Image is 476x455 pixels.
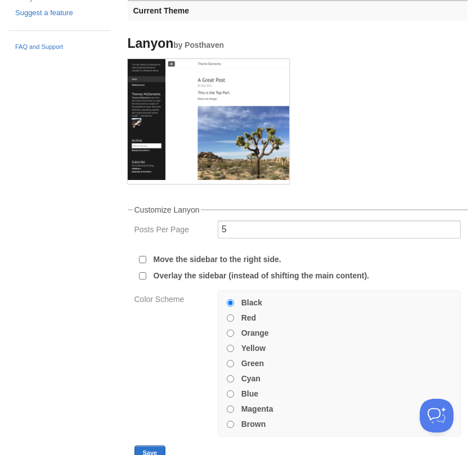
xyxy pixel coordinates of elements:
label: Black [241,299,262,307]
small: by Posthaven [173,41,224,49]
label: Brown [241,420,266,428]
label: Blue [241,390,258,398]
legend: Customize Lanyon [133,206,201,214]
label: Color Scheme [134,295,211,306]
label: Overlay the sidebar (instead of shifting the main content). [154,272,370,280]
a: Suggest a feature [15,7,104,19]
label: Yellow [241,344,266,352]
label: Magenta [241,405,273,413]
h4: Lanyon [128,37,289,51]
img: Screenshot [128,59,289,180]
iframe: Help Scout Beacon - Open [420,399,453,433]
a: FAQ and Support [15,42,104,52]
label: Cyan [241,375,261,382]
label: Orange [241,329,269,337]
label: Red [241,314,256,322]
label: Posts Per Page [134,226,211,236]
label: Move the sidebar to the right side. [154,255,281,263]
label: Green [241,359,264,367]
